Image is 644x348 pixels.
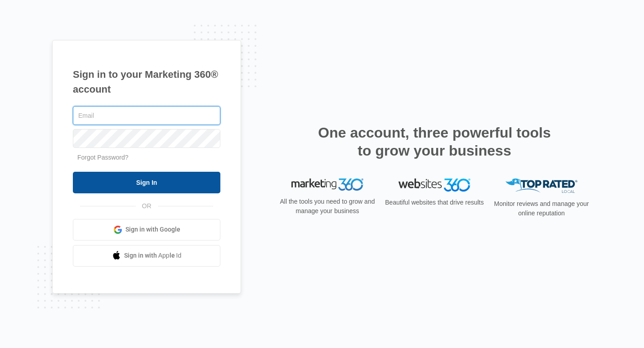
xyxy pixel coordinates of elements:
img: Top Rated Local [505,178,577,193]
p: All the tools you need to grow and manage your business [277,197,378,216]
a: Sign in with Apple Id [73,245,220,267]
img: Websites 360 [398,178,470,192]
span: OR [136,201,158,211]
input: Sign In [73,172,220,193]
h2: One account, three powerful tools to grow your business [315,124,554,160]
img: Marketing 360 [291,178,363,191]
span: Sign in with Apple Id [124,251,182,260]
p: Monitor reviews and manage your online reputation [491,199,592,218]
a: Forgot Password? [77,154,129,161]
a: Sign in with Google [73,219,220,241]
span: Sign in with Google [125,225,180,234]
p: Beautiful websites that drive results [384,198,485,207]
input: Email [73,106,220,125]
h1: Sign in to your Marketing 360® account [73,67,220,97]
